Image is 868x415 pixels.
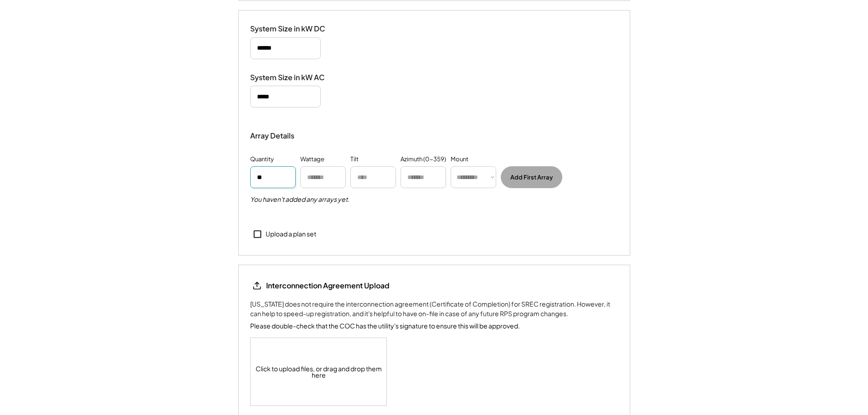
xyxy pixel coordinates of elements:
[451,155,468,164] div: Mount
[266,230,316,239] div: Upload a plan set
[501,166,562,188] button: Add First Array
[251,338,387,405] div: Click to upload files, or drag and drop them here
[300,155,324,164] div: Wattage
[250,130,296,141] div: Array Details
[250,155,274,164] div: Quantity
[250,24,341,34] div: System Size in kW DC
[401,155,446,164] div: Azimuth (0-359)
[350,155,359,164] div: Tilt
[266,281,390,291] div: Interconnection Agreement Upload
[250,195,349,204] h5: You haven't added any arrays yet.
[250,299,618,318] div: [US_STATE] does not require the interconnection agreement (Certificate of Completion) for SREC re...
[250,321,520,331] div: Please double-check that the COC has the utility's signature to ensure this will be approved.
[250,73,341,82] div: System Size in kW AC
